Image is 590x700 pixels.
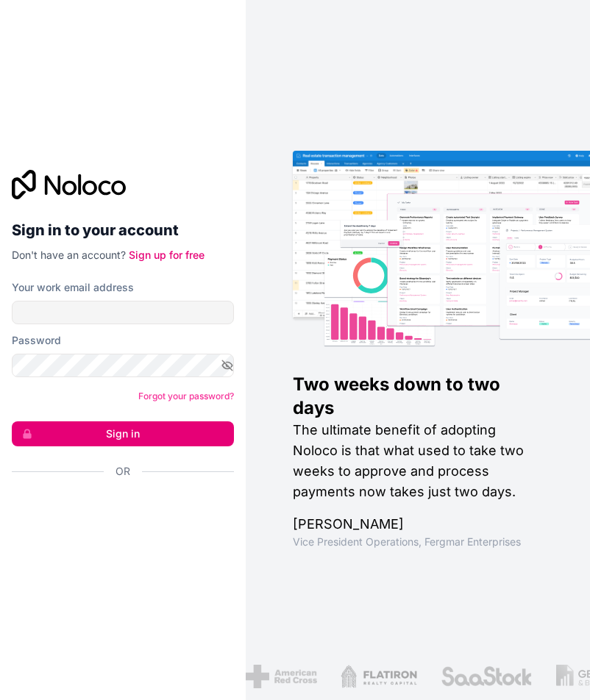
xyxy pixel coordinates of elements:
[293,373,543,420] h1: Two weeks down to two days
[129,249,205,261] a: Sign up for free
[12,354,234,377] input: Password
[12,280,134,295] label: Your work email address
[138,390,234,401] a: Forgot your password?
[293,420,543,502] h2: The ultimate benefit of adopting Noloco is that what used to take two weeks to approve and proces...
[12,217,234,243] h2: Sign in to your account
[12,333,61,348] label: Password
[4,495,241,527] iframe: Google බොත්තම සමගින් පුරන්න
[12,249,126,261] span: Don't have an account?
[293,514,543,535] h1: [PERSON_NAME]
[115,464,130,479] span: Or
[293,535,543,549] h1: Vice President Operations , Fergmar Enterprises
[440,665,533,688] img: /assets/saastock-C6Zbiodz.png
[246,665,317,688] img: /assets/american-red-cross-BAupjrZR.png
[12,421,234,446] button: Sign in
[12,301,234,324] input: Email address
[341,665,417,688] img: /assets/flatiron-C8eUkumj.png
